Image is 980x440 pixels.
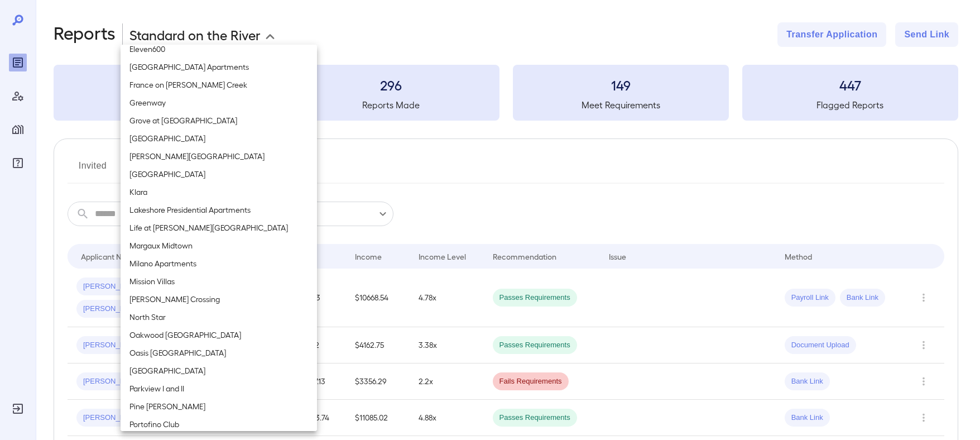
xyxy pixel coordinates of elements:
[121,219,317,237] li: Life at [PERSON_NAME][GEOGRAPHIC_DATA]
[121,112,317,130] li: Grove at [GEOGRAPHIC_DATA]
[121,380,317,398] li: Parkview I and II
[121,398,317,415] li: Pine [PERSON_NAME]
[121,201,317,219] li: Lakeshore Presidential Apartments
[121,165,317,183] li: [GEOGRAPHIC_DATA]
[121,76,317,94] li: France on [PERSON_NAME] Creek
[121,290,317,308] li: [PERSON_NAME] Crossing
[121,272,317,290] li: Mission Villas
[121,344,317,362] li: Oasis [GEOGRAPHIC_DATA]
[121,362,317,380] li: [GEOGRAPHIC_DATA]
[121,415,317,433] li: Portofino Club
[121,58,317,76] li: [GEOGRAPHIC_DATA] Apartments
[121,147,317,165] li: [PERSON_NAME][GEOGRAPHIC_DATA]
[121,183,317,201] li: Klara
[121,237,317,255] li: Margaux Midtown
[121,255,317,272] li: Milano Apartments
[121,40,317,58] li: Eleven600
[121,94,317,112] li: Greenway
[121,308,317,326] li: North Star
[121,326,317,344] li: Oakwood [GEOGRAPHIC_DATA]
[121,130,317,147] li: [GEOGRAPHIC_DATA]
